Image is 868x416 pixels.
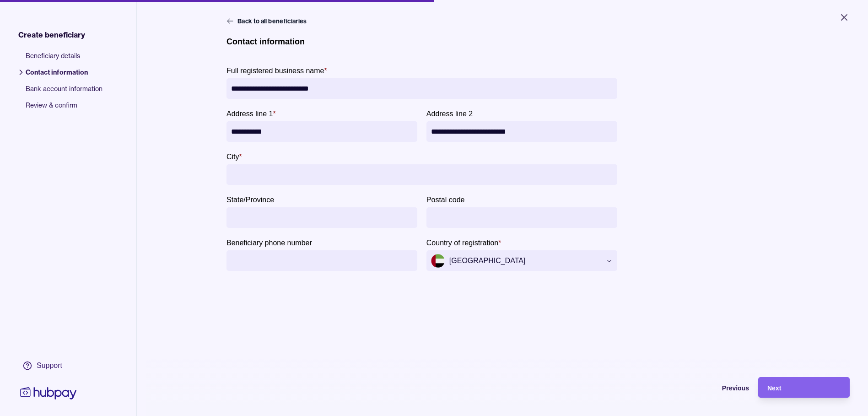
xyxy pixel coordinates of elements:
[26,84,102,101] span: Bank account information
[18,29,85,40] span: Create beneficiary
[828,7,861,27] button: Close
[226,37,305,47] h1: Contact information
[26,68,102,84] span: Contact information
[722,384,749,392] span: Previous
[231,121,413,142] input: Address line 1
[37,361,62,371] div: Support
[231,207,413,228] input: State/Province
[226,151,242,162] label: City
[226,237,312,248] label: Beneficiary phone number
[426,237,501,248] label: Country of registration
[426,196,465,204] p: Postal code
[431,207,613,228] input: Postal code
[758,377,850,398] button: Next
[226,196,274,204] p: State/Province
[26,101,102,117] span: Review & confirm
[231,78,613,99] input: Full registered business name
[426,239,498,247] p: Country of registration
[226,65,327,76] label: Full registered business name
[431,121,613,142] input: Address line 2
[226,108,276,119] label: Address line 1
[426,110,473,118] p: Address line 2
[426,108,473,119] label: Address line 2
[231,164,613,185] input: City
[426,194,465,205] label: Postal code
[226,239,312,247] p: Beneficiary phone number
[226,110,273,118] p: Address line 1
[26,51,102,68] span: Beneficiary details
[226,194,274,205] label: State/Province
[226,67,324,75] p: Full registered business name
[231,250,413,271] input: Beneficiary phone number
[226,153,239,161] p: City
[226,16,309,26] button: Back to all beneficiaries
[18,356,79,375] a: Support
[658,377,749,398] button: Previous
[767,384,781,392] span: Next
